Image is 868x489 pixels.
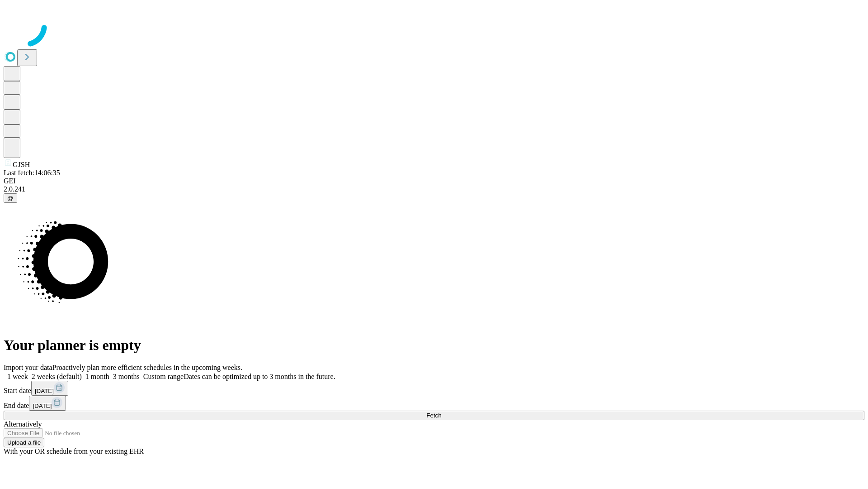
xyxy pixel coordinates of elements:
[426,412,441,419] span: Fetch
[13,161,30,168] span: GJSH
[4,185,864,193] div: 2.0.241
[4,420,42,428] span: Alternatively
[85,373,109,380] span: 1 month
[32,373,82,380] span: 2 weeks (default)
[4,364,52,371] span: Import your data
[4,447,144,455] span: With your OR schedule from your existing EHR
[7,195,14,201] span: @
[31,381,68,396] button: [DATE]
[52,364,242,371] span: Proactively plan more efficient schedules in the upcoming weeks.
[4,169,60,177] span: Last fetch: 14:06:35
[4,337,864,354] h1: Your planner is empty
[143,373,184,380] span: Custom range
[35,388,54,394] span: [DATE]
[113,373,140,380] span: 3 months
[4,381,864,396] div: Start date
[4,177,864,185] div: GEI
[4,411,864,420] button: Fetch
[184,373,335,380] span: Dates can be optimized up to 3 months in the future.
[29,396,66,411] button: [DATE]
[33,403,52,409] span: [DATE]
[4,193,17,203] button: @
[4,396,864,411] div: End date
[4,438,44,447] button: Upload a file
[7,373,28,380] span: 1 week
